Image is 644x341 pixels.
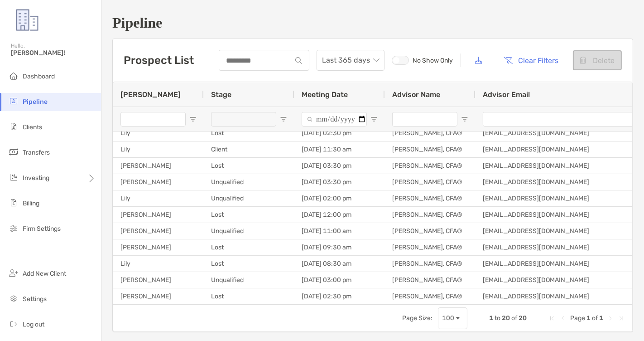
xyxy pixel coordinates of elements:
[113,158,204,174] div: [PERSON_NAME]
[23,321,44,328] span: Log out
[548,315,556,322] div: First Page
[294,141,385,157] div: [DATE] 11:30 am
[302,112,367,127] input: Meeting Date Filter Input
[385,223,476,239] div: [PERSON_NAME], CFA®
[392,56,453,65] label: No Show Only
[8,121,19,132] img: clients icon
[497,50,566,70] button: Clear Filters
[618,315,625,322] div: Last Page
[294,125,385,141] div: [DATE] 02:30 pm
[8,197,19,208] img: billing icon
[204,288,294,304] div: Lost
[113,288,204,304] div: [PERSON_NAME]
[8,146,19,157] img: transfers icon
[570,314,585,322] span: Page
[113,239,204,255] div: [PERSON_NAME]
[392,112,457,127] input: Advisor Name Filter Input
[204,223,294,239] div: Unqualified
[204,239,294,255] div: Lost
[294,223,385,239] div: [DATE] 11:00 am
[23,98,48,106] span: Pipeline
[120,90,181,99] span: [PERSON_NAME]
[8,318,19,329] img: logout icon
[294,190,385,206] div: [DATE] 02:00 pm
[204,125,294,141] div: Lost
[295,57,302,64] img: input icon
[23,200,39,207] span: Billing
[438,307,467,329] div: Page Size
[607,315,614,322] div: Next Page
[385,239,476,255] div: [PERSON_NAME], CFA®
[8,70,19,81] img: dashboard icon
[23,73,55,80] span: Dashboard
[211,90,231,99] span: Stage
[442,314,454,322] div: 100
[204,272,294,288] div: Unqualified
[385,158,476,174] div: [PERSON_NAME], CFA®
[23,270,66,278] span: Add New Client
[385,125,476,141] div: [PERSON_NAME], CFA®
[11,4,43,36] img: Zoe Logo
[204,141,294,157] div: Client
[112,15,633,31] h1: Pipeline
[113,174,204,190] div: [PERSON_NAME]
[113,141,204,157] div: Lily
[113,207,204,223] div: [PERSON_NAME]
[23,174,49,182] span: Investing
[385,256,476,272] div: [PERSON_NAME], CFA®
[599,314,603,322] span: 1
[204,174,294,190] div: Unqualified
[385,272,476,288] div: [PERSON_NAME], CFA®
[402,314,433,322] div: Page Size:
[461,116,468,123] button: Open Filter Menu
[113,256,204,272] div: Lily
[11,49,96,57] span: [PERSON_NAME]!
[294,239,385,255] div: [DATE] 09:30 am
[302,90,348,99] span: Meeting Date
[294,174,385,190] div: [DATE] 03:30 pm
[8,96,19,107] img: pipeline icon
[204,158,294,174] div: Lost
[23,225,61,233] span: Firm Settings
[385,288,476,304] div: [PERSON_NAME], CFA®
[385,174,476,190] div: [PERSON_NAME], CFA®
[385,207,476,223] div: [PERSON_NAME], CFA®
[294,288,385,304] div: [DATE] 02:30 pm
[370,116,378,123] button: Open Filter Menu
[294,272,385,288] div: [DATE] 03:00 pm
[592,314,598,322] span: of
[204,190,294,206] div: Unqualified
[392,90,440,99] span: Advisor Name
[8,268,19,278] img: add_new_client icon
[189,116,197,123] button: Open Filter Menu
[294,207,385,223] div: [DATE] 12:00 pm
[113,190,204,206] div: Lily
[204,256,294,272] div: Lost
[23,149,50,156] span: Transfers
[8,293,19,304] img: settings icon
[113,125,204,141] div: Lily
[483,90,530,99] span: Advisor Email
[559,315,567,322] div: Previous Page
[495,314,500,322] span: to
[385,141,476,157] div: [PERSON_NAME], CFA®
[8,172,19,183] img: investing icon
[294,158,385,174] div: [DATE] 03:30 pm
[8,223,19,234] img: firm-settings icon
[502,314,510,322] span: 20
[280,116,287,123] button: Open Filter Menu
[120,112,186,127] input: Booker Filter Input
[204,207,294,223] div: Lost
[113,272,204,288] div: [PERSON_NAME]
[519,314,527,322] span: 20
[385,190,476,206] div: [PERSON_NAME], CFA®
[294,256,385,272] div: [DATE] 08:30 am
[23,295,47,303] span: Settings
[489,314,493,322] span: 1
[124,54,194,67] h3: Prospect List
[23,123,42,131] span: Clients
[322,50,379,70] span: Last 365 days
[586,314,591,322] span: 1
[511,314,517,322] span: of
[113,223,204,239] div: [PERSON_NAME]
